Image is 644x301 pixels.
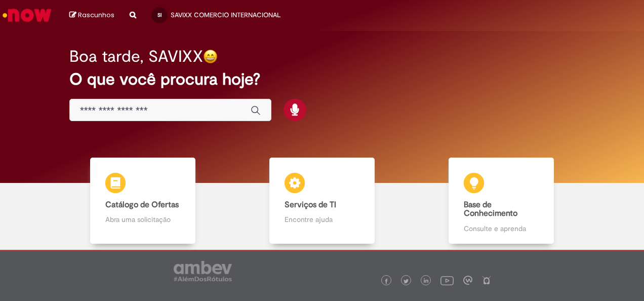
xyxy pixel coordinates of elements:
[285,200,336,210] b: Serviços de TI
[53,158,232,244] a: Catálogo de Ofertas Abra uma solicitação
[78,10,114,20] span: Rascunhos
[69,11,114,20] a: Rascunhos
[105,200,179,210] b: Catálogo de Ofertas
[171,11,280,19] span: SAVIXX COMERCIO INTERNACIONAL
[464,200,517,219] b: Base de Conhecimento
[203,49,218,64] img: happy-face.png
[1,5,53,25] img: ServiceNow
[463,276,472,285] img: logo_footer_workplace.png
[69,48,203,65] h2: Boa tarde, SAVIXX
[174,261,232,281] img: logo_footer_ambev_rotulo_gray.png
[482,276,491,285] img: logo_footer_naosei.png
[285,214,359,224] p: Encontre ajuda
[105,214,180,224] p: Abra uma solicitação
[424,278,429,284] img: logo_footer_linkedin.png
[464,223,539,234] p: Consulte e aprenda
[404,279,409,284] img: logo_footer_twitter.png
[69,70,575,88] h2: O que você procura hoje?
[157,12,162,18] span: SI
[412,158,591,244] a: Base de Conhecimento Consulte e aprenda
[440,274,454,287] img: logo_footer_youtube.png
[232,158,412,244] a: Serviços de TI Encontre ajuda
[384,279,389,284] img: logo_footer_facebook.png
